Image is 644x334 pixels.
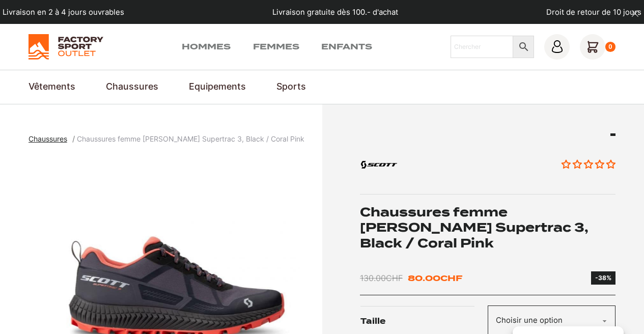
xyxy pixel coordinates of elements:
[595,273,611,283] div: -38%
[189,80,246,94] a: Equipements
[182,41,231,53] a: Hommes
[440,273,462,283] span: CHF
[106,80,158,94] a: Chaussures
[605,42,616,52] div: 0
[386,273,403,283] span: CHF
[77,134,304,143] span: Chaussures femme [PERSON_NAME] Supertrac 3, Black / Coral Pink
[272,7,398,18] p: Livraison gratuite dès 100.- d'achat
[626,5,644,23] button: dismiss
[408,273,462,283] bdi: 80.00
[321,41,372,53] a: Enfants
[29,134,73,143] a: Chaussures
[29,134,67,143] span: Chaussures
[3,7,124,18] p: Livraison en 2 à 4 jours ouvrables
[29,34,103,60] img: Factory Sport Outlet
[451,36,513,58] input: Chercher
[360,273,403,283] bdi: 130.00
[253,41,299,53] a: Femmes
[276,80,306,94] a: Sports
[546,7,641,18] p: Droit de retour de 10 jours
[360,205,615,252] h1: Chaussures femme [PERSON_NAME] Supertrac 3, Black / Coral Pink
[29,133,305,145] nav: breadcrumbs
[29,80,75,94] a: Vêtements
